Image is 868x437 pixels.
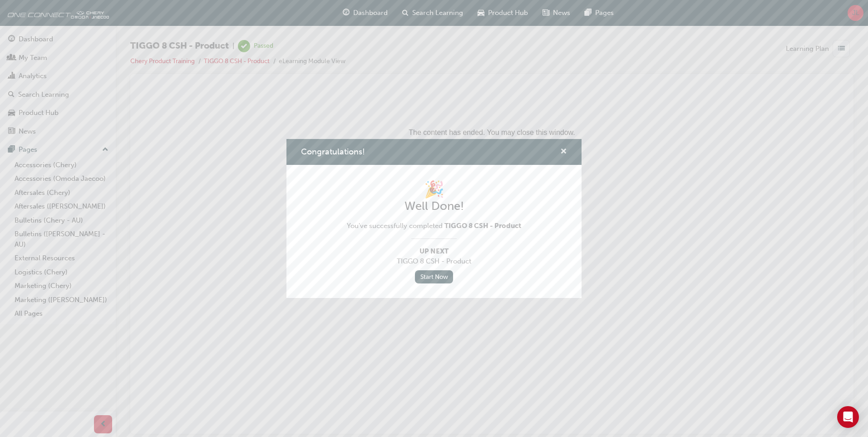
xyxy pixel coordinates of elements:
button: cross-icon [560,146,567,158]
div: Congratulations! [286,139,582,298]
span: TIGGO 8 CSH - Product [444,222,521,230]
span: TIGGO 8 CSH - Product [347,256,521,267]
span: You've successfully completed [347,221,521,231]
h2: Well Done! [347,199,521,214]
div: Open Intercom Messenger [837,406,859,428]
a: Start Now [415,270,453,283]
span: cross-icon [560,148,567,156]
p: The content has ended. You may close this window. [4,7,705,48]
span: Up Next [347,246,521,257]
span: Congratulations! [301,147,365,157]
h1: 🎉 [347,179,521,199]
